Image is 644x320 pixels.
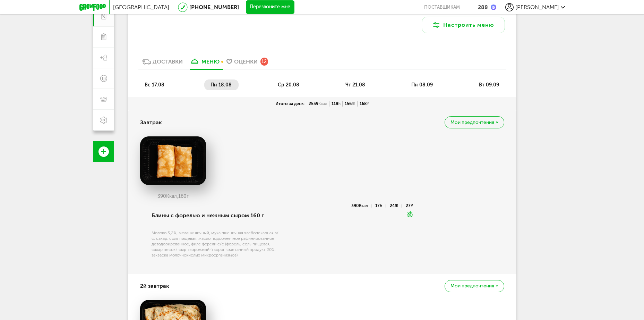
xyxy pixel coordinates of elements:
[479,82,499,88] span: вт 09.09
[478,4,488,10] div: 288
[246,0,294,14] button: Перезвоните мне
[359,203,368,208] span: Ккал
[189,4,239,10] a: [PHONE_NUMBER]
[380,203,382,208] span: Б
[152,204,282,227] div: Блины с форелью и нежным сыром 160 г
[345,82,365,88] span: чт 21.08
[375,204,386,208] div: 17
[338,101,341,106] span: Б
[390,204,402,208] div: 24
[278,82,299,88] span: ср 20.08
[113,4,169,10] span: [GEOGRAPHIC_DATA]
[140,279,169,293] h4: 2й завтрак
[395,203,398,208] span: Ж
[140,136,206,185] img: big_3Mnejz8ECeUGUWJS.png
[138,58,186,69] a: Доставки
[491,5,496,10] img: bonus_b.cdccf46.png
[367,101,369,106] span: У
[358,101,371,107] div: 168
[211,82,232,88] span: пн 18.08
[329,101,343,107] div: 118
[153,58,183,65] div: Доставки
[351,204,371,208] div: 390
[450,284,494,288] span: Мои предпочтения
[166,193,178,199] span: Ккал,
[223,58,272,69] a: Оценки 12
[352,101,355,106] span: Ж
[307,101,329,107] div: 2539
[201,58,220,65] div: меню
[422,17,505,33] button: Настроить меню
[187,193,189,199] span: г
[152,230,282,258] div: Молоко 3,2%, меланж яичный, мука пшеничная хлебопекарная в/с, сахар, соль пищевая, масло подсолне...
[260,58,268,65] div: 12
[140,194,206,199] div: 390 160
[411,82,433,88] span: пн 08.09
[145,82,164,88] span: вс 17.08
[343,101,358,107] div: 156
[186,58,223,69] a: меню
[318,101,327,106] span: Ккал
[450,120,494,125] span: Мои предпочтения
[234,58,258,65] div: Оценки
[411,203,413,208] span: У
[273,101,307,107] div: Итого за день:
[140,116,162,129] h4: Завтрак
[515,4,559,10] span: [PERSON_NAME]
[406,204,413,208] div: 27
